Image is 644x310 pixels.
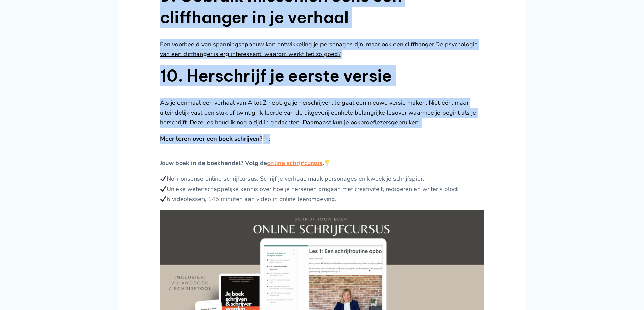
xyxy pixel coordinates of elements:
[160,175,166,181] img: ✔️
[160,98,484,128] p: Als je eenmaal een verhaal van A tot Z hebt, ga je herschrijven. Je gaat een nieuwe versie maken....
[360,118,391,126] a: proeflezers
[267,159,323,167] a: online schrijfcursus
[160,134,484,144] p: .
[160,159,324,167] strong: Jouw boek in de boekhandel? Volg de .
[160,65,484,86] h2: 10. Herschrijf je eerste versie
[160,135,269,143] strong: Meer leren over een boek schrijven?
[160,186,166,192] img: ✔️
[341,109,395,117] a: hele belangrijke les
[160,39,484,59] p: Een voorbeeld van spanningsopbouw kan ontwikkeling je personages zijn, maar ook een cliffhanger.
[160,196,166,202] img: ✔️
[263,135,269,141] img: 👇
[324,160,330,166] img: 👇
[160,174,484,204] p: No-nonsense online schrijfcursus. Schrijf je verhaal, maak personages en kweek je schrijfspier. U...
